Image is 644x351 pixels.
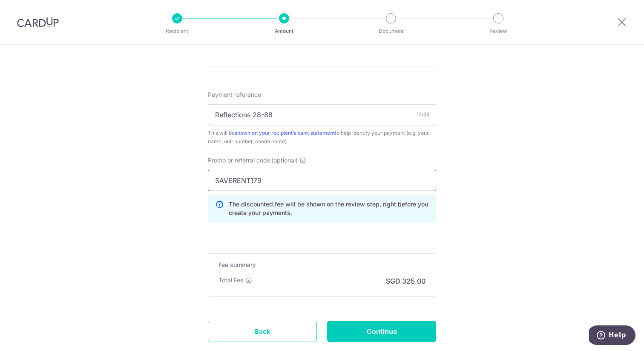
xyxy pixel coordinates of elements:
[218,261,425,269] h5: Fee summary
[359,27,423,35] p: Document
[229,200,429,217] p: The discounted fee will be shown on the review step, right before you create your payments.
[271,156,298,165] span: (optional)
[208,156,270,165] span: Promo or referral code
[467,27,530,35] p: Review
[208,90,261,99] span: Payment reference
[218,276,244,284] p: Total Fee
[208,321,317,342] a: Back
[208,129,436,146] div: This will be to help identify your payment (e.g. your name, unit number, condo name).
[235,130,335,136] a: shown on your recipient’s bank statement
[386,276,425,286] p: SGD 325.00
[17,17,59,27] img: CardUp
[589,325,635,347] iframe: Opens a widget where you can find more information
[327,321,436,342] input: Continue
[417,110,429,119] div: 17/35
[146,27,209,35] p: Recipient
[253,27,316,35] p: Amount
